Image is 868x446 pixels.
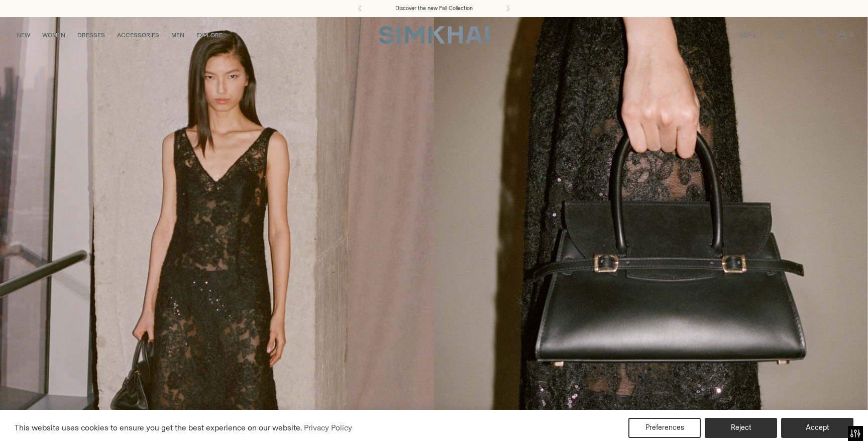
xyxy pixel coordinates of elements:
span: This website uses cookies to ensure you get the best experience on our website. [15,423,302,432]
a: Discover the new Fall Collection [395,5,473,13]
a: SIMKHAI [379,25,489,45]
a: DRESSES [77,24,105,46]
a: NEW [17,24,30,46]
span: 0 [847,30,856,39]
a: ACCESSORIES [117,24,159,46]
a: WOMEN [42,24,65,46]
a: Privacy Policy (opens in a new tab) [302,420,354,435]
button: Accept [781,418,853,438]
button: Preferences [628,418,701,438]
button: Reject [705,418,777,438]
a: Open cart modal [832,25,852,45]
a: Open search modal [769,25,789,45]
a: Go to the account page [790,25,810,45]
a: MEN [171,24,184,46]
a: EXPLORE [196,24,223,46]
button: GBP £ [739,24,765,46]
a: Wishlist [811,25,831,45]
